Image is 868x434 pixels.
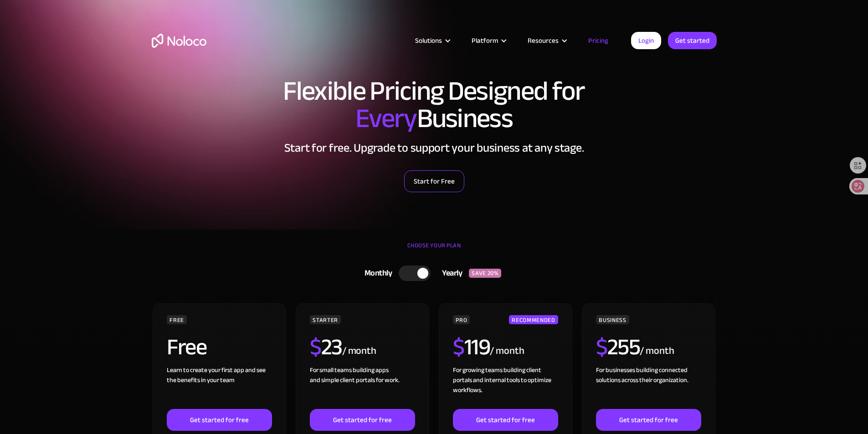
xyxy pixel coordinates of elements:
h2: 255 [596,336,640,358]
h2: 23 [310,336,342,358]
a: home [152,34,206,48]
div: RECOMMENDED [509,315,558,324]
span: $ [310,326,321,368]
div: Monthly [353,266,399,280]
a: Login [631,32,661,49]
div: Platform [460,35,516,46]
div: SAVE 20% [469,269,501,278]
div: Yearly [431,266,469,280]
div: Platform [472,35,498,46]
span: $ [453,326,464,368]
a: Get started for free [596,409,701,431]
h2: Free [167,336,206,358]
div: / month [342,344,376,358]
div: CHOOSE YOUR PLAN [152,239,717,261]
div: Solutions [415,35,442,46]
div: For growing teams building client portals and internal tools to optimize workflows. [453,365,558,409]
div: Resources [516,35,577,46]
div: STARTER [310,315,340,324]
div: FREE [167,315,187,324]
div: For small teams building apps and simple client portals for work. ‍ [310,365,415,409]
div: Resources [528,35,559,46]
a: Get started for free [453,409,558,431]
div: / month [490,344,524,358]
a: Start for Free [404,170,464,192]
h2: Start for free. Upgrade to support your business at any stage. [152,141,717,155]
div: Solutions [404,35,460,46]
div: PRO [453,315,470,324]
span: $ [596,326,607,368]
span: Every [355,93,417,144]
div: / month [640,344,674,358]
h2: 119 [453,336,490,358]
a: Get started for free [310,409,415,431]
div: Learn to create your first app and see the benefits in your team ‍ [167,365,272,409]
div: BUSINESS [596,315,629,324]
a: Pricing [577,35,620,46]
a: Get started for free [167,409,272,431]
a: Get started [668,32,717,49]
div: For businesses building connected solutions across their organization. ‍ [596,365,701,409]
h1: Flexible Pricing Designed for Business [152,77,717,132]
